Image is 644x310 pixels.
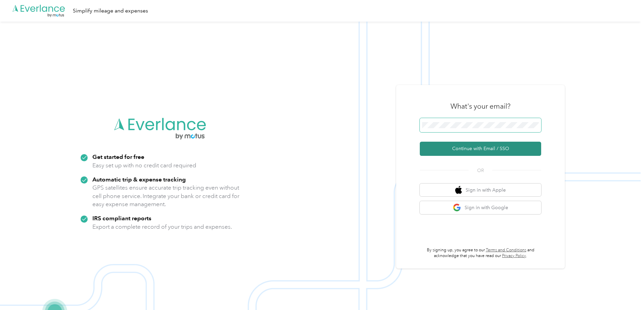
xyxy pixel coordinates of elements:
[92,153,144,160] strong: Get started for free
[469,167,492,174] span: OR
[92,176,186,183] strong: Automatic trip & expense tracking
[420,201,541,214] button: google logoSign in with Google
[420,184,541,197] button: apple logoSign in with Apple
[502,253,526,258] a: Privacy Policy
[450,102,510,111] h3: What's your email?
[453,203,461,212] img: google logo
[92,161,196,170] p: Easy set up with no credit card required
[420,142,541,156] button: Continue with Email / SSO
[92,184,240,208] p: GPS satellites ensure accurate trip tracking even without cell phone service. Integrate your bank...
[92,223,232,231] p: Export a complete record of your trips and expenses.
[420,247,541,259] p: By signing up, you agree to our and acknowledge that you have read our .
[486,248,526,253] a: Terms and Conditions
[92,215,151,222] strong: IRS compliant reports
[455,186,462,194] img: apple logo
[73,7,148,15] div: Simplify mileage and expenses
